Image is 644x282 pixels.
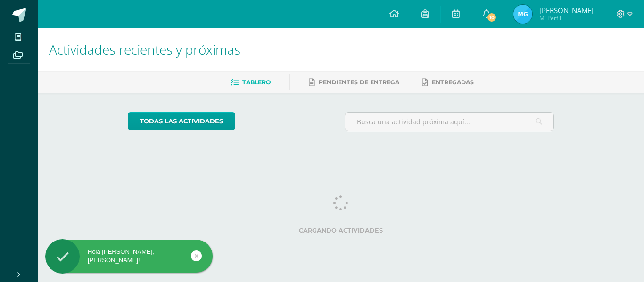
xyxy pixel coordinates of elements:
a: Tablero [231,75,271,90]
span: Entregadas [432,79,474,86]
span: [PERSON_NAME] [539,6,594,15]
a: Pendientes de entrega [309,75,399,90]
span: Actividades recientes y próximas [49,40,240,58]
span: Pendientes de entrega [319,79,399,86]
span: Tablero [242,79,271,86]
a: todas las Actividades [128,112,235,130]
a: Entregadas [422,75,474,90]
span: Mi Perfil [539,14,594,22]
div: Hola [PERSON_NAME], [PERSON_NAME]! [45,248,213,265]
span: 10 [487,12,497,23]
label: Cargando actividades [128,227,554,234]
input: Busca una actividad próxima aquí... [345,113,554,131]
img: ee729aa21c8deac0c8a807618111bda8.png [513,5,532,24]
